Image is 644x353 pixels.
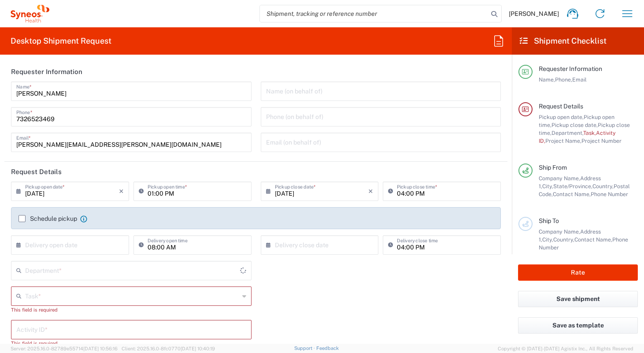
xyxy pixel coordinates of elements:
button: Save shipment [518,291,638,307]
span: Ship From [539,164,567,171]
span: Department, [551,130,583,136]
span: Requester Information [539,65,602,72]
h2: Desktop Shipment Request [11,36,111,46]
span: Project Number [581,137,622,144]
span: City, [542,236,553,243]
span: Company Name, [539,228,580,235]
span: Company Name, [539,175,580,182]
label: Schedule pickup [19,215,77,222]
span: Task, [583,130,596,136]
span: [DATE] 10:40:19 [181,346,215,351]
span: Pickup close date, [551,122,598,128]
h2: Shipment Checklist [520,36,607,46]
i: × [119,184,124,198]
span: State/Province, [553,183,592,190]
a: Feedback [316,346,339,351]
span: Country, [592,183,614,190]
input: Shipment, tracking or reference number [260,5,488,22]
button: Save as template [518,317,638,334]
span: Email [572,76,587,83]
i: × [368,184,373,198]
span: Project Name, [545,137,581,144]
a: Support [294,346,316,351]
span: Country, [553,236,574,243]
span: Server: 2025.16.0-82789e55714 [11,346,118,351]
span: Pickup open date, [539,114,584,120]
span: Contact Name, [553,191,591,197]
span: Request Details [539,103,583,110]
span: Ship To [539,217,559,224]
span: Contact Name, [574,236,612,243]
span: [PERSON_NAME] [509,10,559,18]
span: [DATE] 10:56:16 [83,346,118,351]
span: City, [542,183,553,190]
div: This field is required [11,306,252,314]
h2: Requester Information [11,67,82,76]
div: This field is required [11,339,252,347]
span: Copyright © [DATE]-[DATE] Agistix Inc., All Rights Reserved [498,345,633,353]
button: Rate [518,264,638,281]
h2: Request Details [11,167,62,176]
span: Phone Number [591,191,628,197]
span: Client: 2025.16.0-8fc0770 [122,346,215,351]
span: Name, [539,76,555,83]
span: Phone, [555,76,572,83]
